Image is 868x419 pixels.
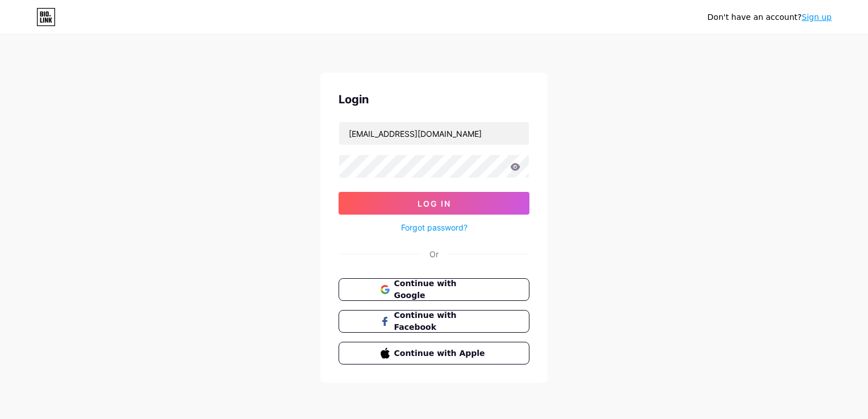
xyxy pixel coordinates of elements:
span: Continue with Google [394,278,488,301]
div: Login [339,91,529,108]
button: Continue with Apple [339,342,529,364]
span: Continue with Facebook [394,309,488,333]
button: Log In [339,192,529,215]
a: Forgot password? [401,221,468,233]
button: Continue with Google [339,278,529,301]
button: Continue with Facebook [339,310,529,333]
span: Continue with Apple [394,347,488,359]
div: Don't have an account? [707,11,832,23]
span: Log In [418,199,451,208]
input: Username [339,122,529,145]
a: Sign up [802,12,832,22]
div: Or [429,248,439,260]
